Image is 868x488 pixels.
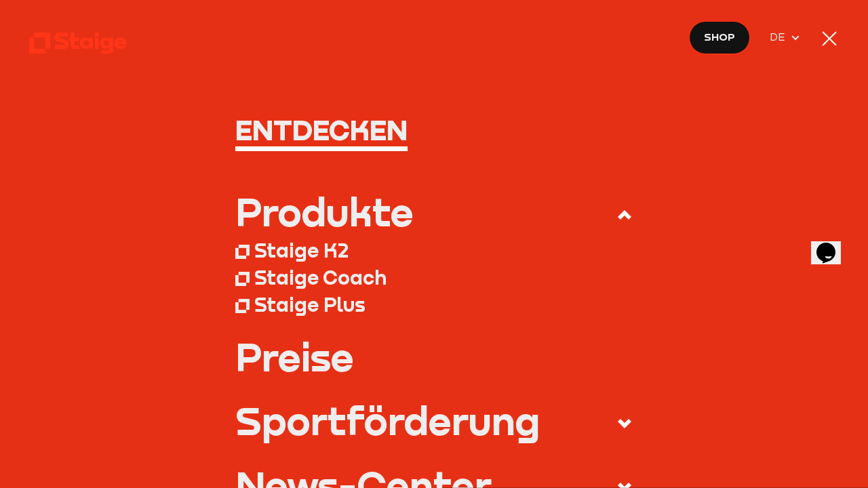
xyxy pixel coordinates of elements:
[770,28,790,45] span: DE
[811,224,854,264] iframe: chat widget
[254,239,349,263] div: Staige K2
[689,21,751,54] a: Shop
[254,266,387,290] div: Staige Coach
[235,401,540,440] div: Sportförderung
[235,264,633,291] a: Staige Coach
[235,291,633,319] a: Staige Plus
[235,237,633,264] a: Staige K2
[235,338,633,376] a: Preise
[704,28,735,45] span: Shop
[254,293,366,317] div: Staige Plus
[235,192,414,231] div: Produkte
